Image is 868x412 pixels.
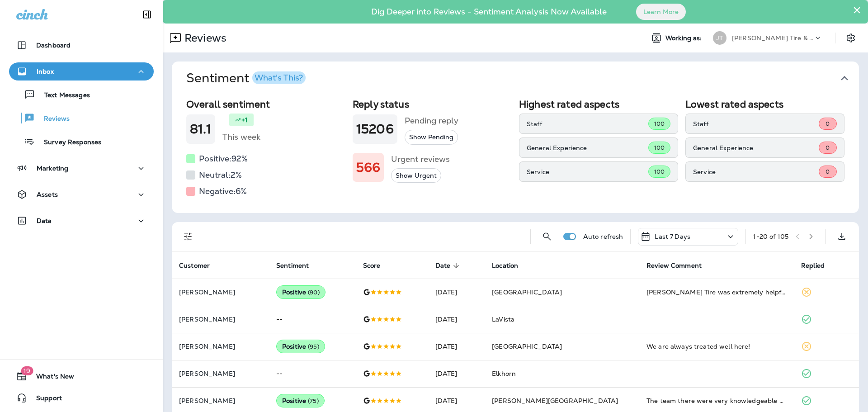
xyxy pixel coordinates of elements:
span: [GEOGRAPHIC_DATA] [492,342,562,350]
td: [DATE] [428,360,485,387]
span: 0 [826,120,830,128]
p: Reviews [35,115,70,123]
h5: Urgent reviews [391,152,450,166]
span: Location [492,261,530,270]
span: Support [27,394,62,405]
td: [DATE] [428,306,485,333]
p: [PERSON_NAME] [179,343,262,350]
button: 19What's New [9,367,154,385]
button: Marketing [9,159,154,177]
td: [DATE] [428,279,485,306]
span: Working as: [665,34,704,42]
span: Customer [179,262,210,270]
span: ( 90 ) [308,289,320,296]
h2: Reply status [353,99,512,110]
td: [DATE] [428,333,485,360]
p: General Experience [693,144,819,152]
span: 100 [654,168,665,175]
div: What's This? [255,74,303,82]
h1: Sentiment [186,71,306,86]
span: Sentiment [276,261,321,270]
span: 0 [826,144,830,152]
p: Auto refresh [583,233,623,240]
span: 100 [654,120,665,128]
h5: Pending reply [405,114,458,128]
p: [PERSON_NAME] Tire & Auto [732,34,813,42]
span: 0 [826,168,830,175]
p: Service [693,168,819,175]
span: Replied [801,262,825,270]
span: Elkhorn [492,369,516,378]
p: Assets [37,191,58,198]
p: General Experience [527,144,648,152]
button: Close [853,3,861,17]
span: Score [363,262,381,270]
button: SentimentWhat's This? [179,62,866,95]
span: ( 95 ) [308,343,319,350]
p: Dashboard [36,42,71,49]
span: 19 [21,366,33,375]
h5: Negative: 6 % [199,184,247,199]
p: [PERSON_NAME] [179,370,262,377]
div: We are always treated well here! [646,342,787,351]
td: -- [269,360,356,387]
div: Positive [276,340,325,353]
p: Staff [693,120,819,128]
span: [PERSON_NAME][GEOGRAPHIC_DATA] [492,397,618,405]
button: Survey Responses [9,132,154,151]
div: 1 - 20 of 105 [753,233,788,240]
td: -- [269,306,356,333]
p: Marketing [37,165,68,172]
div: JT [713,31,726,45]
span: Review Comment [646,262,702,270]
h1: 566 [356,160,380,175]
p: Text Messages [35,91,90,100]
button: Text Messages [9,85,154,104]
h5: This week [222,130,260,144]
h1: 15206 [356,122,394,137]
button: Show Pending [405,130,458,145]
div: Positive [276,285,325,299]
button: Assets [9,185,154,204]
p: Dig Deeper into Reviews - Sentiment Analysis Now Available [345,10,633,13]
span: 100 [654,144,665,152]
h5: Positive: 92 % [199,152,248,166]
div: The team there were very knowledgeable and friendly. [646,396,787,405]
span: Date [435,261,462,270]
button: Export as CSV [833,227,851,246]
button: Learn More [636,4,686,20]
button: Collapse Sidebar [134,5,160,24]
span: Location [492,262,518,270]
h2: Lowest rated aspects [685,99,844,110]
button: Support [9,389,154,407]
span: ( 75 ) [308,397,319,405]
h5: Neutral: 2 % [199,168,242,182]
div: SentimentWhat's This? [172,95,859,213]
span: What's New [27,373,74,384]
button: Reviews [9,109,154,128]
span: Customer [179,261,222,270]
p: Inbox [37,68,54,75]
button: Inbox [9,62,154,81]
button: Dashboard [9,36,154,54]
h2: Overall sentiment [186,99,345,110]
h1: 81.1 [190,122,212,137]
span: Replied [801,261,836,270]
p: Last 7 Days [655,233,690,240]
button: What's This? [252,71,306,84]
button: Search Reviews [538,227,556,246]
span: Review Comment [646,261,713,270]
p: [PERSON_NAME] [179,397,262,404]
button: Settings [843,30,859,46]
span: Date [435,262,451,270]
p: +1 [241,115,248,124]
p: [PERSON_NAME] [179,289,262,296]
span: Score [363,261,392,270]
div: Jensen Tire was extremely helpful and quick in resolving my issue. I would highly recommend. [646,288,787,297]
span: [GEOGRAPHIC_DATA] [492,288,562,296]
button: Data [9,212,154,230]
span: Sentiment [276,262,309,270]
p: Survey Responses [35,138,101,147]
p: Service [527,168,648,175]
button: Filters [179,227,197,246]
